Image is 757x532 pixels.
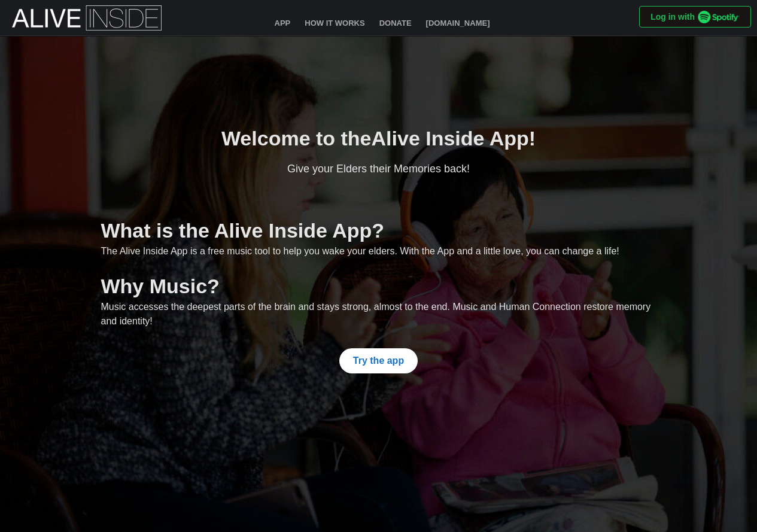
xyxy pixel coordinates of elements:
[101,244,656,259] div: The Alive Inside App is a free music tool to help you wake your elders. With the App and a little...
[221,125,536,151] h1: Welcome to the !
[353,349,404,373] span: Try the app
[372,13,419,35] a: Donate
[101,300,656,330] div: Music accesses the deepest parts of the brain and stays strong, almost to the end. Music and Huma...
[101,217,656,244] h1: What is the Alive Inside App?
[339,348,418,373] button: Try the app
[297,13,372,35] a: How It Works
[267,13,298,35] a: App
[419,13,497,35] a: [DOMAIN_NAME]
[287,161,470,178] div: Give your Elders their Memories back!
[12,5,162,31] img: Alive Inside Logo
[372,127,529,150] b: Alive Inside App
[650,7,740,27] span: Log in with
[101,273,656,299] h1: Why Music?
[698,11,740,23] img: Spotify_Logo_RGB_Green.9ff49e53.png
[639,6,751,28] button: Log in with
[339,339,418,373] a: Try the app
